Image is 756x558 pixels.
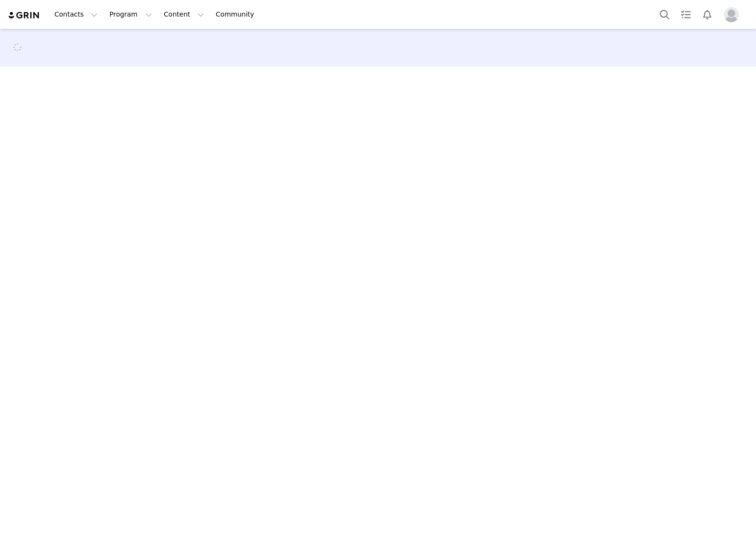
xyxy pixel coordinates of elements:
img: placeholder-profile.jpg [724,7,739,22]
button: Search [654,4,675,25]
button: Notifications [697,4,718,25]
a: Tasks [676,4,696,25]
button: Profile [718,7,748,22]
button: Contacts [49,4,103,25]
button: Program [104,4,158,25]
a: Community [210,4,264,25]
img: grin logo [8,11,41,20]
button: Content [158,4,210,25]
